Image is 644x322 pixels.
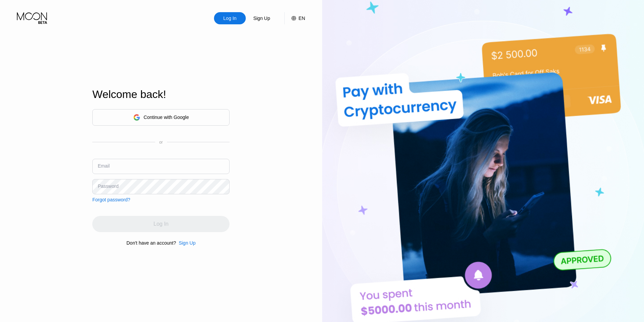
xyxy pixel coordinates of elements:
[253,15,271,22] div: Sign Up
[98,163,110,169] div: Email
[223,15,237,22] div: Log In
[176,240,196,246] div: Sign Up
[98,183,118,189] div: Password
[299,16,305,21] div: EN
[92,197,130,202] div: Forgot password?
[246,12,278,24] div: Sign Up
[92,88,230,101] div: Welcome back!
[214,12,246,24] div: Log In
[159,140,163,145] div: or
[284,12,305,24] div: EN
[179,240,196,246] div: Sign Up
[144,115,189,120] div: Continue with Google
[126,240,176,246] div: Don't have an account?
[92,109,230,126] div: Continue with Google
